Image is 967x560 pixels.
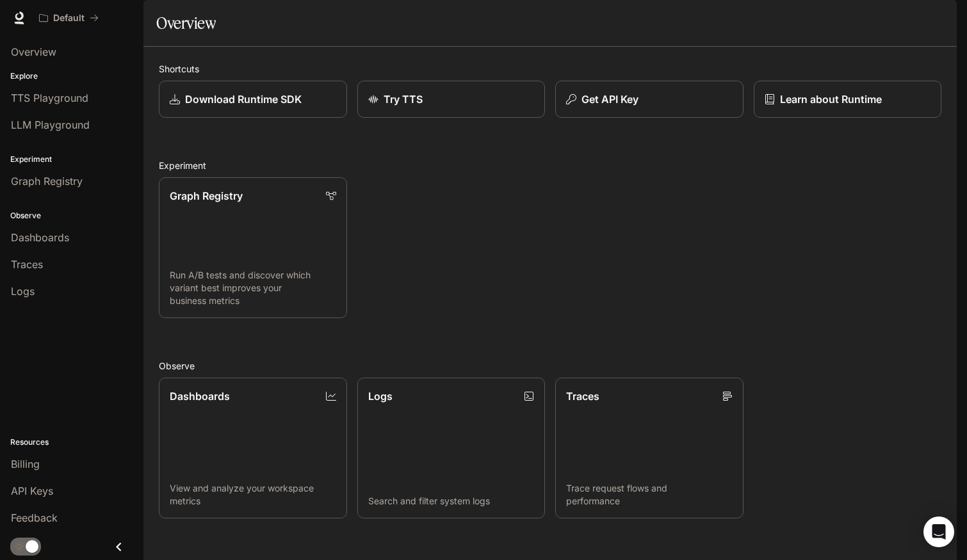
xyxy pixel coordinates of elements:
[170,388,230,404] p: Dashboards
[53,13,85,24] p: Default
[555,378,744,518] a: TracesTrace request flows and performance
[555,81,744,118] button: Get API Key
[170,269,336,307] p: Run A/B tests and discover which variant best improves your business metrics
[754,81,942,118] a: Learn about Runtime
[357,81,546,118] a: Try TTS
[156,10,216,36] h1: Overview
[170,482,336,508] p: View and analyze your workspace metrics
[159,159,941,172] h2: Experiment
[368,388,393,404] p: Logs
[581,92,638,107] p: Get API Key
[923,516,954,547] div: Open Intercom Messenger
[368,495,535,508] p: Search and filter system logs
[159,359,941,372] h2: Observe
[185,92,302,107] p: Download Runtime SDK
[566,388,599,404] p: Traces
[159,81,347,118] a: Download Runtime SDK
[170,188,243,204] p: Graph Registry
[159,177,347,318] a: Graph RegistryRun A/B tests and discover which variant best improves your business metrics
[33,5,104,31] button: All workspaces
[159,378,347,518] a: DashboardsView and analyze your workspace metrics
[566,482,733,508] p: Trace request flows and performance
[159,62,941,76] h2: Shortcuts
[384,92,423,107] p: Try TTS
[780,92,882,107] p: Learn about Runtime
[357,378,546,518] a: LogsSearch and filter system logs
